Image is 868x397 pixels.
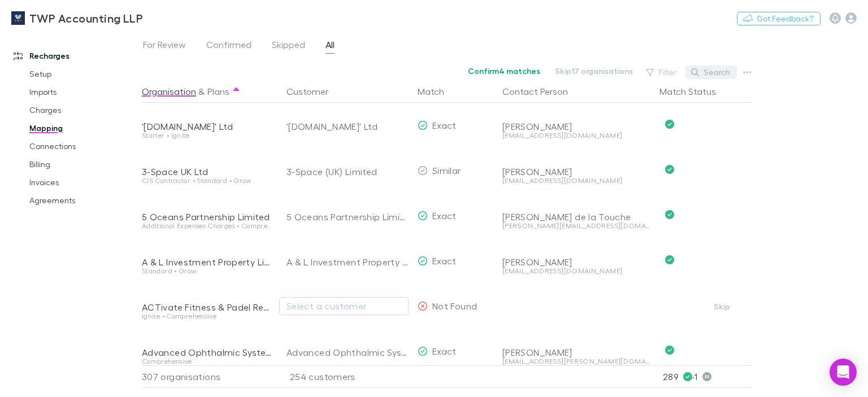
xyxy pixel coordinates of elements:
a: Setup [18,65,148,83]
a: Mapping [18,119,148,137]
div: A & L Investment Property Limited [142,256,273,268]
div: ACTivate Fitness & Padel Retreats Limited [142,302,273,313]
div: [EMAIL_ADDRESS][DOMAIN_NAME] [502,132,650,139]
a: Connections [18,137,148,155]
button: Match Status [659,80,730,103]
div: 254 customers [277,365,413,388]
span: Exact [432,255,457,266]
div: 3-Space (UK) Limited [287,149,409,194]
div: 5 Oceans Partnership Limited [287,194,409,239]
div: CIS Contractor • Standard • Grow [142,177,273,184]
div: Select a customer [287,299,401,313]
span: Exact [432,210,457,221]
div: Open Intercom Messenger [830,359,857,386]
span: For Review [143,39,186,54]
div: 5 Oceans Partnership Limited [142,211,273,223]
span: All [325,39,335,54]
span: Confirmed [206,39,251,54]
div: Standard • Grow [142,268,273,274]
button: Skip [704,300,740,313]
svg: Confirmed [665,165,674,174]
div: Ignite • Comprehensive [142,313,273,320]
button: Select a customer [279,297,409,315]
span: Not Found [432,300,477,311]
a: Agreements [18,191,148,210]
span: Exact [432,346,457,356]
div: [EMAIL_ADDRESS][DOMAIN_NAME] [502,268,650,274]
div: Starter • Ignite [142,132,273,139]
a: Recharges [2,47,148,65]
div: '[DOMAIN_NAME]' Ltd [142,121,273,132]
button: Filter [640,66,683,79]
div: 3-Space UK Ltd [142,166,273,177]
div: 307 organisations [142,365,277,388]
div: Advanced Ophthalmic Systems Ltd [142,347,273,358]
button: Organisation [142,80,196,103]
span: Exact [432,120,457,130]
div: '[DOMAIN_NAME]' Ltd [287,104,409,149]
button: Plans [207,80,229,103]
button: Match [418,80,458,103]
a: Billing [18,155,148,173]
a: Imports [18,83,148,101]
button: Got Feedback? [737,12,821,25]
button: Customer [287,80,342,103]
a: Invoices [18,173,148,191]
div: [PERSON_NAME][EMAIL_ADDRESS][DOMAIN_NAME] [502,223,650,229]
p: 289 · 1 [663,366,752,387]
button: Search [685,66,737,79]
img: TWP Accounting LLP's Logo [11,11,25,25]
div: [PERSON_NAME] de la Touche [502,211,650,223]
h3: TWP Accounting LLP [29,11,143,25]
button: Confirm4 matches [461,64,548,78]
button: Contact Person [502,80,581,103]
span: Similar [432,165,461,176]
a: TWP Accounting LLP [5,5,150,32]
div: [PERSON_NAME] [502,347,650,358]
div: Comprehensive [142,358,273,365]
div: & [142,80,273,103]
div: [PERSON_NAME] [502,121,650,132]
a: Charges [18,101,148,119]
svg: Confirmed [665,255,674,264]
span: Skipped [272,39,305,54]
div: Advanced Ophthalmic Systems Ltd [287,330,409,375]
div: [PERSON_NAME] [502,166,650,177]
div: [EMAIL_ADDRESS][DOMAIN_NAME] [502,177,650,184]
svg: Confirmed [665,346,674,355]
div: [EMAIL_ADDRESS][PERSON_NAME][DOMAIN_NAME] [502,358,650,365]
div: Additional Expenses Charges • Comprehensive [142,223,273,229]
svg: Confirmed [665,210,674,219]
svg: Confirmed [665,120,674,129]
button: Skip17 organisations [548,64,640,78]
div: A & L Investment Property Limited [287,239,409,285]
div: [PERSON_NAME] [502,256,650,268]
